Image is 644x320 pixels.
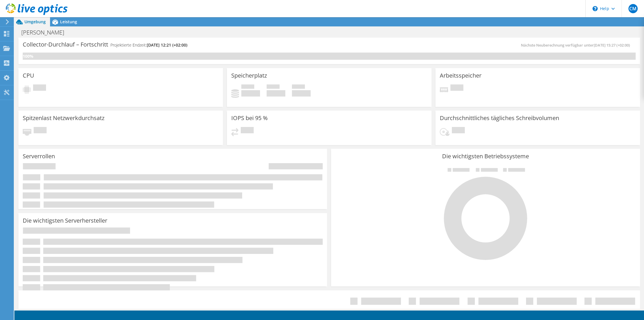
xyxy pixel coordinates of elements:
[267,84,280,90] span: Verfügbar
[241,127,254,135] span: Ausstehend
[335,153,635,159] h3: Die wichtigsten Betriebssysteme
[241,84,254,90] span: Belegt
[60,19,77,24] span: Leistung
[241,90,260,97] h4: 0 GiB
[23,217,107,224] h3: Die wichtigsten Serverhersteller
[23,153,55,159] h3: Serverrollen
[24,19,46,24] span: Umgebung
[231,115,268,121] h3: IOPS bei 95 %
[440,115,559,121] h3: Durchschnittliches tägliches Schreibvolumen
[147,42,187,48] span: [DATE] 12:21 (+02:00)
[23,115,104,121] h3: Spitzenlast Netzwerkdurchsatz
[628,4,638,13] span: CM
[593,6,598,11] svg: \n
[292,84,305,90] span: Insgesamt
[594,43,630,48] span: [DATE] 15:27 (+02:00)
[452,127,465,135] span: Ausstehend
[19,29,73,36] h1: [PERSON_NAME]
[33,84,46,92] span: Ausstehend
[231,72,267,79] h3: Speicherplatz
[440,72,481,79] h3: Arbeitsspeicher
[521,43,633,48] span: Nächste Neuberechnung verfügbar unter
[23,72,34,79] h3: CPU
[292,90,311,97] h4: 0 GiB
[450,84,463,92] span: Ausstehend
[267,90,285,97] h4: 0 GiB
[110,42,187,48] h4: Projektierte Endzeit:
[34,127,47,135] span: Ausstehend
